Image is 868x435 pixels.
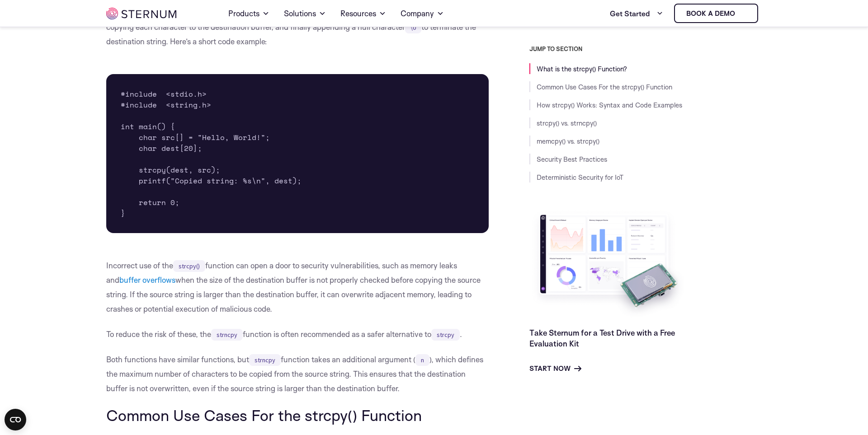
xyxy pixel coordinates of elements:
a: Start Now [529,363,581,374]
h3: JUMP TO SECTION [529,45,762,52]
img: sternum iot [106,8,176,19]
a: strcpy() vs. strncpy() [537,119,597,127]
p: To reduce the risk of these, the function is often recommended as a safer alternative to . [106,327,489,341]
button: Open CMP widget [5,409,26,430]
a: memcpy() vs. strcpy() [537,137,599,145]
p: Both functions have similar functions, but function takes an additional argument ( ), which defin... [106,352,489,396]
img: sternum iot [739,10,746,17]
a: buffer overflows [119,275,175,285]
code: strncpy [249,354,281,366]
a: What is the strcpy() Function? [537,65,627,73]
p: Incorrect use of the function can open a door to security vulnerabilities, such as memory leaks a... [106,258,489,316]
code: strncpy [211,329,243,341]
a: How strcpy() Works: Syntax and Code Examples [537,101,682,109]
code: strcpy [431,329,460,341]
a: Security Best Practices [537,155,607,164]
a: Book a demo [674,4,758,23]
code: n [415,354,429,366]
a: Company [401,1,444,26]
a: Resources [340,1,386,26]
a: Solutions [284,1,326,26]
a: Products [228,1,269,26]
a: Common Use Cases For the strcpy() Function [537,83,672,91]
a: Deterministic Security for IoT [537,173,623,182]
img: Take Sternum for a Test Drive with a Free Evaluation Kit [529,208,688,320]
pre: #include <stdio.h> #include <string.h> int main() { char src[] = "Hello, World!"; char dest[20]; ... [106,74,489,233]
code: \0 [405,22,421,33]
code: strcpy() [173,260,205,272]
a: Get Started [610,5,663,23]
a: Take Sternum for a Test Drive with a Free Evaluation Kit [529,328,675,348]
